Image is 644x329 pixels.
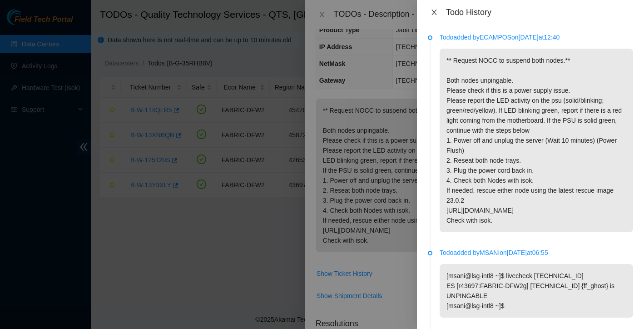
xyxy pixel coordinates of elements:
p: [msani@lsg-intl8 ~]$ livecheck [TECHNICAL_ID] ES [r43697:FABRIC-DFW2g] [TECHNICAL_ID] {ff_ghost} ... [440,264,633,318]
button: Close [428,8,441,17]
span: close [431,9,438,16]
p: Todo added by MSANI on [DATE] at 06:55 [440,248,633,258]
div: Todo History [446,7,633,17]
p: ** Request NOCC to suspend both nodes.** Both nodes unpingable. Please check if this is a power s... [440,49,633,232]
p: Todo added by ECAMPOS on [DATE] at 12:40 [440,32,633,42]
